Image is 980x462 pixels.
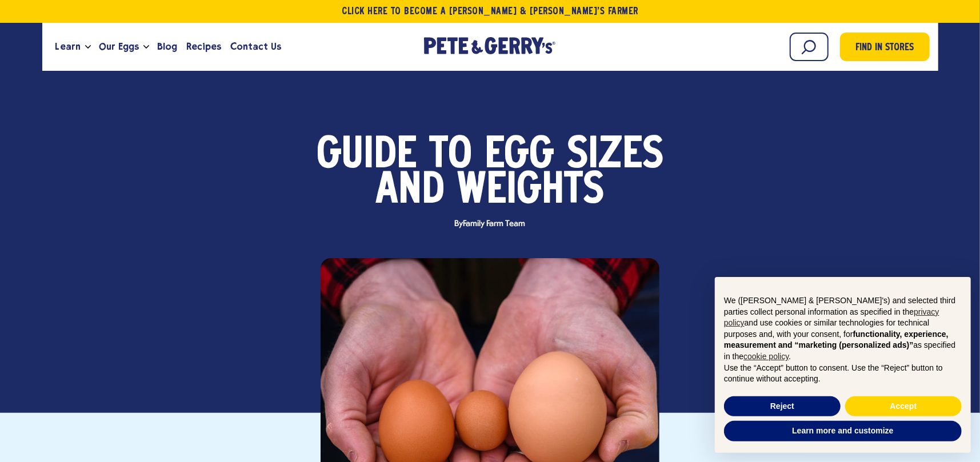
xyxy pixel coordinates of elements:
p: We ([PERSON_NAME] & [PERSON_NAME]'s) and selected third parties collect personal information as s... [724,295,962,363]
p: Use the “Accept” button to consent. Use the “Reject” button to continue without accepting. [724,363,962,385]
span: Our Eggs [99,39,139,54]
button: Reject [724,396,841,417]
a: Recipes [182,31,226,62]
span: and [376,174,445,209]
a: Our Eggs [94,31,143,62]
a: Learn [51,31,85,62]
span: Blog [157,39,177,54]
span: Sizes [567,138,663,174]
a: Find in Stores [840,33,930,61]
a: Contact Us [226,31,286,62]
button: Open the dropdown menu for Our Eggs [143,45,149,49]
span: Weights [458,174,605,209]
span: Family Farm Team [463,219,525,228]
a: cookie policy [743,352,789,361]
span: Guide [317,138,417,174]
span: to [429,138,472,174]
button: Learn more and customize [724,421,962,441]
span: Recipes [186,39,221,54]
span: Egg [485,138,554,174]
span: Contact Us [230,39,281,54]
span: Learn [55,39,81,54]
span: By [449,220,531,228]
button: Accept [845,396,962,417]
span: Find in Stores [855,41,914,56]
a: Blog [153,31,182,62]
button: Open the dropdown menu for Learn [85,45,91,49]
input: Search [790,33,829,61]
